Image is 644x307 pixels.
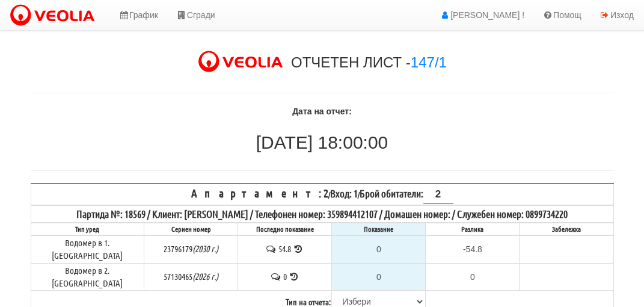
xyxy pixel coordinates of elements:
th: Последно показание [238,223,332,235]
span: История на забележките [270,271,283,282]
span: Вход: 1 [330,187,358,199]
label: Дата на отчет: [292,105,352,117]
th: Разлика [426,223,520,235]
span: Брой обитатели: [360,187,453,199]
img: VeoliaLogo.png [9,3,100,28]
a: 147/1 [411,54,447,70]
td: Водомер в 1.[GEOGRAPHIC_DATA] [31,235,144,263]
span: 54.8 [278,243,291,254]
td: 23796179 [144,235,238,263]
span: Апартамент: 2 [191,186,328,200]
h3: ОТЧЕТЕН ЛИСТ - [291,55,447,70]
th: Тип уред [31,223,144,235]
i: Метрологична годност до 2030г. [192,243,218,254]
h2: [DATE] 18:00:00 [31,132,614,152]
th: Забележка [520,223,613,235]
span: История на показанията [289,271,300,282]
div: Партида №: 18569 / Клиент: [PERSON_NAME] / Телефонен номер: 359894412107 / Домашен номер: / Служе... [32,206,613,221]
span: История на забележките [265,243,278,254]
td: 57130465 [144,263,238,291]
th: / / [31,184,613,205]
th: Показание [332,223,426,235]
td: Водомер в 2.[GEOGRAPHIC_DATA] [31,263,144,291]
b: Тип на отчета: [286,296,331,307]
i: Метрологична годност до 2026г. [192,271,218,282]
img: VeoliaLogo.png [197,49,289,75]
th: Сериен номер [144,223,238,235]
span: История на показанията [293,243,304,254]
span: 0 [283,271,287,282]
